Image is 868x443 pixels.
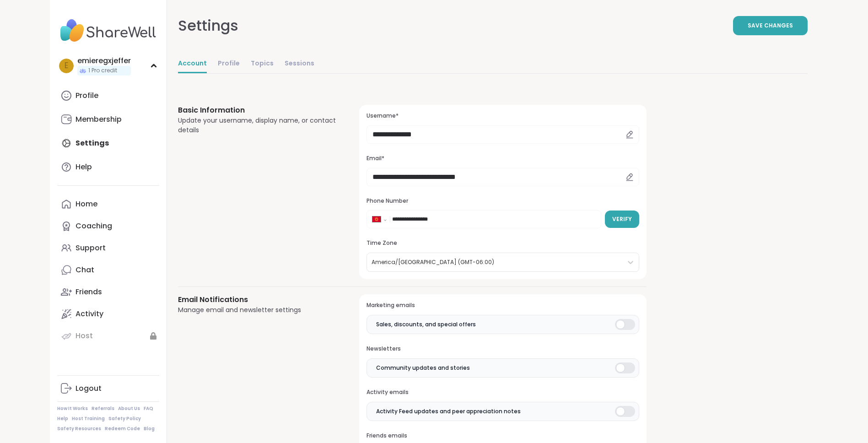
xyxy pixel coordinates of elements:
div: emieregxjeffer [77,56,131,66]
div: Update your username, display name, or contact details [178,116,338,135]
a: Profile [218,55,240,73]
span: 1 Pro credit [88,67,117,75]
div: Manage email and newsletter settings [178,305,338,315]
a: Activity [57,303,159,325]
a: Profile [57,85,159,107]
a: Blog [144,426,155,432]
h3: Basic Information [178,105,338,116]
a: How It Works [57,405,88,412]
span: Community updates and stories [376,364,470,372]
a: Help [57,416,68,422]
a: Redeem Code [105,426,140,432]
a: FAQ [144,405,153,412]
h3: Marketing emails [367,302,639,309]
h3: Email* [367,155,639,162]
div: Help [75,162,92,172]
h3: Email Notifications [178,294,338,305]
div: Coaching [75,221,112,231]
div: Activity [75,309,103,319]
a: Home [57,193,159,215]
h3: Activity emails [367,389,639,396]
a: Logout [57,378,159,400]
h3: Newsletters [367,345,639,353]
div: Membership [75,114,122,124]
a: Sessions [285,55,314,73]
div: Profile [75,91,98,101]
span: Verify [612,215,632,223]
a: Chat [57,259,159,281]
a: Coaching [57,215,159,237]
div: Host [75,331,93,341]
div: Chat [75,265,94,275]
span: e [65,60,68,72]
a: Host Training [72,416,105,422]
a: About Us [118,405,140,412]
a: Referrals [92,405,114,412]
h3: Username* [367,112,639,120]
img: ShareWell Nav Logo [57,15,159,47]
div: Friends [75,287,102,297]
a: Host [57,325,159,347]
a: Safety Resources [57,426,101,432]
button: Verify [605,211,639,228]
a: Safety Policy [108,416,141,422]
h3: Friends emails [367,432,639,440]
button: Save Changes [733,16,808,35]
a: Friends [57,281,159,303]
span: Save Changes [748,22,793,30]
a: Membership [57,108,159,130]
div: Logout [75,384,102,394]
span: Sales, discounts, and special offers [376,320,476,329]
div: Settings [178,15,238,37]
a: Topics [251,55,274,73]
h3: Time Zone [367,239,639,247]
a: Help [57,156,159,178]
span: Activity Feed updates and peer appreciation notes [376,407,521,416]
div: Home [75,199,97,209]
div: Support [75,243,106,253]
a: Account [178,55,207,73]
h3: Phone Number [367,197,639,205]
a: Support [57,237,159,259]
